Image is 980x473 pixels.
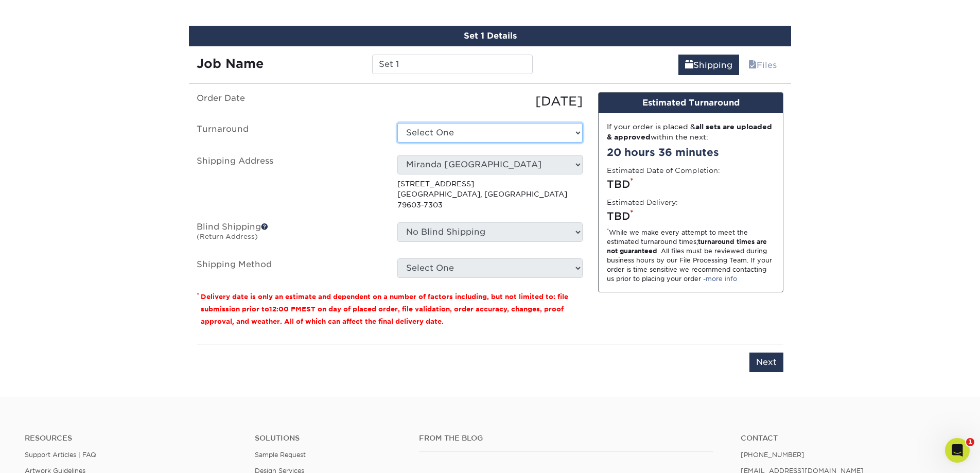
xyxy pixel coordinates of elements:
[189,258,390,278] label: Shipping Method
[390,92,590,111] div: [DATE]
[599,93,783,113] div: Estimated Turnaround
[607,208,775,224] div: TBD
[189,123,390,143] label: Turnaround
[742,55,783,75] a: Files
[749,353,783,372] input: Next
[678,55,739,75] a: Shipping
[741,434,955,443] a: Contact
[372,55,532,74] input: Enter a job name
[607,177,775,192] div: TBD
[201,293,568,325] small: Delivery date is only an estimate and dependent on a number of factors including, but not limited...
[197,233,258,240] small: (Return Address)
[607,228,775,284] div: While we make every attempt to meet the estimated turnaround times; . All files must be reviewed ...
[607,145,775,160] div: 20 hours 36 minutes
[966,438,974,446] span: 1
[685,60,693,70] span: shipping
[189,155,390,210] label: Shipping Address
[397,179,583,210] p: [STREET_ADDRESS] [GEOGRAPHIC_DATA], [GEOGRAPHIC_DATA] 79603-7303
[706,275,737,283] a: more info
[269,305,302,313] span: 12:00 PM
[607,238,767,255] strong: turnaround times are not guaranteed
[607,197,678,207] label: Estimated Delivery:
[419,434,713,443] h4: From the Blog
[197,56,264,71] strong: Job Name
[189,92,390,111] label: Order Date
[25,434,239,443] h4: Resources
[189,222,390,246] label: Blind Shipping
[741,451,804,459] a: [PHONE_NUMBER]
[255,451,306,459] a: Sample Request
[607,121,775,143] div: If your order is placed & within the next:
[255,434,404,443] h4: Solutions
[945,438,970,463] iframe: Intercom live chat
[607,165,720,176] label: Estimated Date of Completion:
[748,60,757,70] span: files
[189,26,791,46] div: Set 1 Details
